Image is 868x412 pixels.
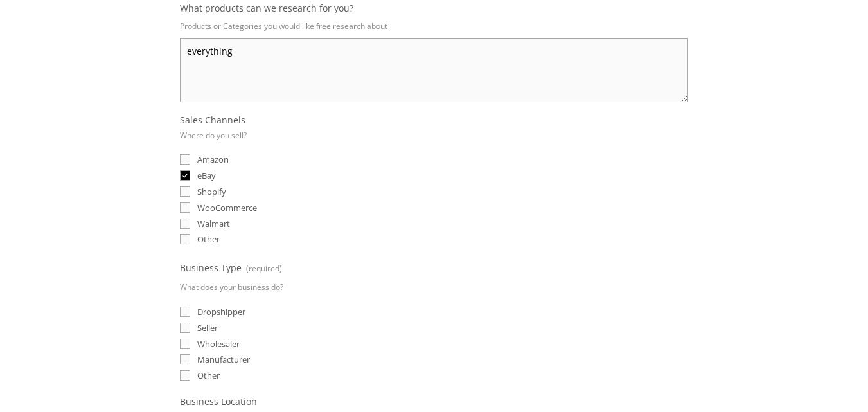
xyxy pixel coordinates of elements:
span: Business Type [180,262,242,274]
span: eBay [197,170,216,181]
input: Other [180,234,190,244]
span: Other [197,233,220,245]
input: WooCommerce [180,202,190,213]
span: Manufacturer [197,354,250,365]
span: Amazon [197,154,229,165]
span: Wholesaler [197,338,240,350]
input: eBay [180,170,190,181]
input: Other [180,370,190,381]
input: Wholesaler [180,339,190,349]
p: What does your business do? [180,278,283,296]
input: Seller [180,323,190,333]
input: Walmart [180,219,190,229]
input: Shopify [180,186,190,197]
span: WooCommerce [197,202,257,213]
input: Manufacturer [180,354,190,364]
span: Other [197,370,220,381]
span: Seller [197,322,218,334]
textarea: everything [180,38,688,102]
input: Amazon [180,154,190,165]
span: Dropshipper [197,306,245,318]
span: Walmart [197,218,230,229]
span: What products can we research for you? [180,2,353,14]
span: Business Location [180,395,257,408]
input: Dropshipper [180,307,190,317]
span: Shopify [197,186,226,197]
p: Where do you sell? [180,126,247,145]
span: (required) [246,259,282,278]
p: Products or Categories you would like free research about [180,17,688,35]
span: Sales Channels [180,114,245,126]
